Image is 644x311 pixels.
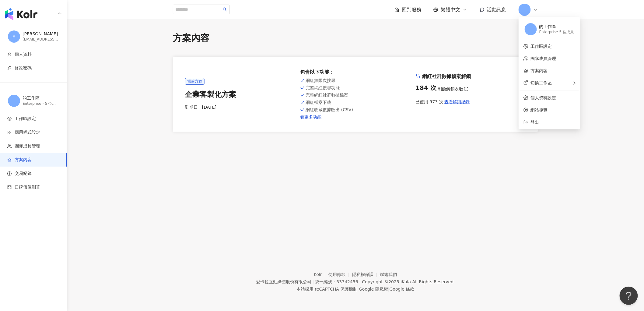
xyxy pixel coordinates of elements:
[388,287,390,292] span: |
[531,120,539,125] span: 登出
[23,37,59,42] div: [EMAIL_ADDRESS][DOMAIN_NAME]
[15,157,32,163] span: 方案內容
[15,116,36,122] span: 工作區設定
[185,104,296,111] div: 到期日： [DATE]
[12,33,16,40] span: A
[358,287,359,292] span: |
[300,100,305,105] span: check
[531,95,556,100] a: 個人資料設定
[487,7,506,12] span: 活動訊息
[352,272,380,277] a: 隱私權保護
[620,287,638,305] iframe: Help Scout Beacon - Open
[15,184,40,190] span: 口碑價值測算
[306,107,353,112] span: 網紅收藏數據匯出 (CSV)
[7,185,12,189] span: calculator
[15,65,32,71] span: 修改密碼
[531,56,556,61] a: 團隊成員管理
[415,74,420,79] span: unlock
[185,78,205,85] span: 當前方案
[531,68,548,73] a: 方案內容
[23,95,59,101] div: 的工作區
[300,93,305,97] span: check
[185,90,296,100] div: 企業客製化方案
[306,93,348,97] span: 完整網紅社群數據檔案
[15,51,32,58] span: 個人資料
[7,130,12,135] span: appstore
[15,143,40,149] span: 團隊成員管理
[531,107,575,113] span: 網站導覽
[300,69,411,76] div: 包含以下功能 ：
[314,272,328,277] a: Kolr
[7,52,12,57] span: user
[531,80,552,85] span: 切換工作區
[415,73,526,80] h6: 網紅社群數據檔案解鎖
[539,24,574,30] div: 的工作區
[415,83,436,92] div: 184 次
[300,107,305,112] span: check
[300,85,305,90] span: check
[306,85,340,90] span: 完整網紅搜尋功能
[380,272,397,277] a: 聯絡我們
[306,78,336,83] span: 網紅無限次搜尋
[444,99,470,104] span: 查看解鎖紀錄
[359,287,388,292] a: Google 隱私權
[300,115,411,119] a: 看更多功能
[306,100,331,105] span: 網紅檔案下載
[441,6,460,13] span: 繁體中文
[23,101,59,106] div: Enterprise - 5 位成員
[329,272,352,277] a: 使用條款
[15,171,32,177] span: 交易紀錄
[7,66,12,70] span: key
[173,32,538,44] div: 方案內容
[402,6,421,13] span: 回到服務
[463,86,469,92] span: info-circle
[401,279,411,284] a: iKala
[359,279,361,284] span: |
[443,96,470,108] button: 查看解鎖紀錄
[15,129,40,136] span: 應用程式設定
[415,96,526,108] div: 已使用 973 次
[300,78,305,83] span: check
[394,6,421,13] a: 回到服務
[5,8,37,20] img: logo
[223,7,227,12] span: search
[23,31,59,37] div: [PERSON_NAME]
[362,279,455,284] div: Copyright © 2025 All Rights Reserved.
[315,279,358,284] div: 統一編號：53342456
[296,285,414,293] span: 本站採用 reCAPTCHA 保護機制
[539,30,574,35] div: Enterprise - 5 位成員
[390,287,415,292] a: Google 條款
[7,171,12,176] span: dollar
[573,81,576,85] span: right
[531,44,552,49] a: 工作區設定
[256,279,311,284] div: 愛卡拉互動媒體股份有限公司
[313,279,314,284] span: |
[415,83,526,92] div: 剩餘解鎖次數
